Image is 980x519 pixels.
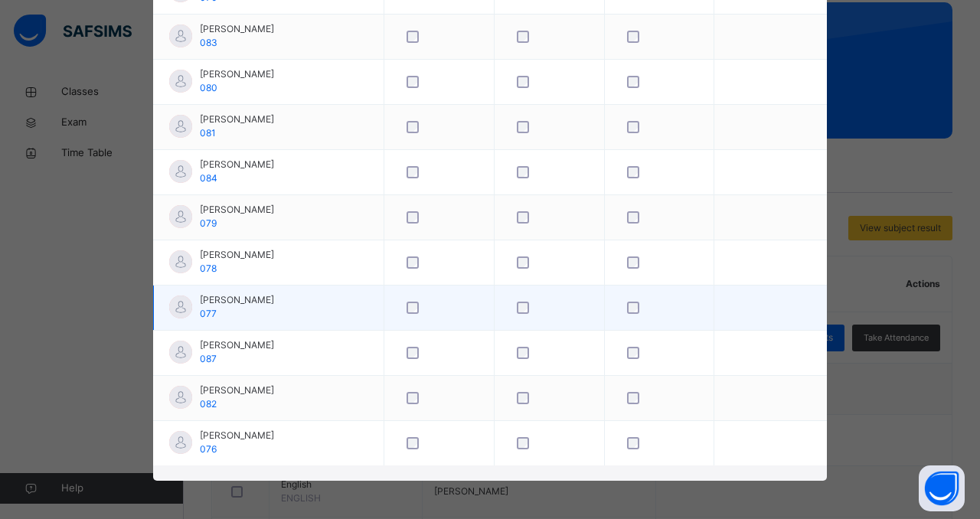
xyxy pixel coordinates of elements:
[200,353,217,364] span: 087
[200,82,217,93] span: 080
[200,203,274,217] span: [PERSON_NAME]
[200,308,217,319] span: 077
[200,113,274,126] span: [PERSON_NAME]
[200,338,274,352] span: [PERSON_NAME]
[200,443,217,455] span: 076
[200,67,274,81] span: [PERSON_NAME]
[200,37,217,48] span: 083
[200,384,274,397] span: [PERSON_NAME]
[200,172,217,184] span: 084
[200,217,217,229] span: 079
[200,158,274,171] span: [PERSON_NAME]
[200,22,274,36] span: [PERSON_NAME]
[919,465,965,511] button: Open asap
[200,293,274,307] span: [PERSON_NAME]
[200,263,217,274] span: 078
[200,127,216,139] span: 081
[200,398,217,410] span: 082
[200,248,274,262] span: [PERSON_NAME]
[200,429,274,442] span: [PERSON_NAME]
